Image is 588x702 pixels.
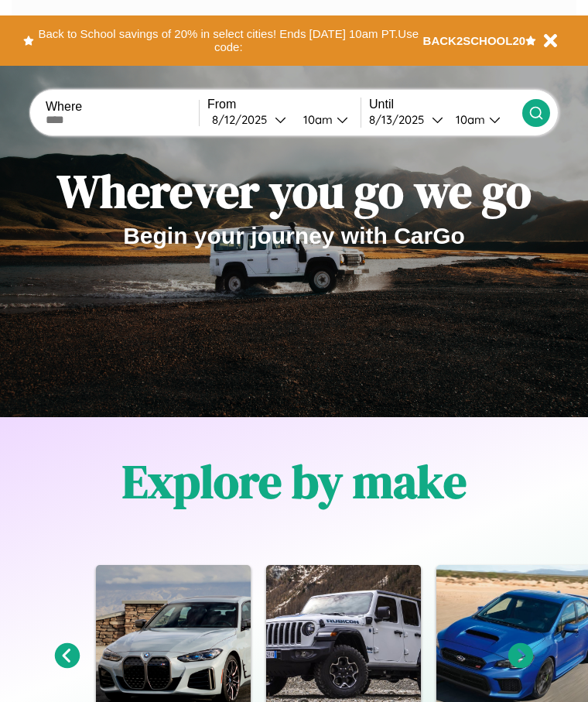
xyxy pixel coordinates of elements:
button: 10am [443,111,522,128]
button: Back to School savings of 20% in select cities! Ends [DATE] 10am PT.Use code: [34,23,423,58]
label: Where [46,100,199,114]
div: 10am [448,112,489,127]
button: 8/12/2025 [207,111,291,128]
b: BACK2SCHOOL20 [423,34,526,47]
div: 10am [296,112,337,127]
label: Until [369,98,522,111]
div: 8 / 12 / 2025 [212,112,275,127]
button: 10am [291,111,361,128]
label: From [207,98,361,111]
h1: Explore by make [122,450,467,513]
div: 8 / 13 / 2025 [369,112,432,127]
